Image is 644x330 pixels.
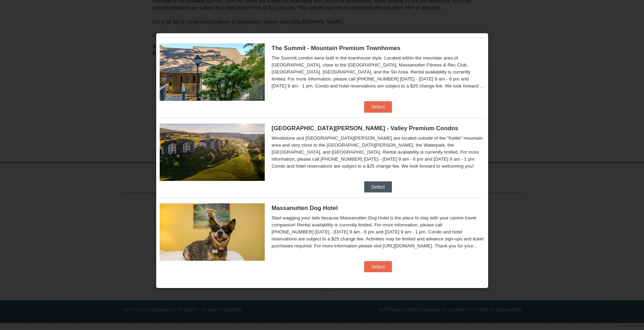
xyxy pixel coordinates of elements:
span: Massanutten Dog Hotel [272,205,338,211]
span: [GEOGRAPHIC_DATA][PERSON_NAME] - Valley Premium Condos [272,125,458,132]
div: Woodstone and [GEOGRAPHIC_DATA][PERSON_NAME] are located outside of the "Kettle" mountain area an... [272,135,485,170]
button: Select [364,261,392,272]
img: 27428181-5-81c892a3.jpg [160,203,265,261]
img: 19219034-1-0eee7e00.jpg [160,43,265,101]
div: Start wagging your tails because Massanutten Dog Hotel is the place to stay with your canine trav... [272,215,485,250]
button: Select [364,101,392,112]
span: The Summit - Mountain Premium Townhomes [272,45,401,51]
button: Select [364,181,392,192]
img: 19219041-4-ec11c166.jpg [160,124,265,181]
div: The Summit condos were built in the townhouse style. Located within the mountain area of [GEOGRAP... [272,55,485,90]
